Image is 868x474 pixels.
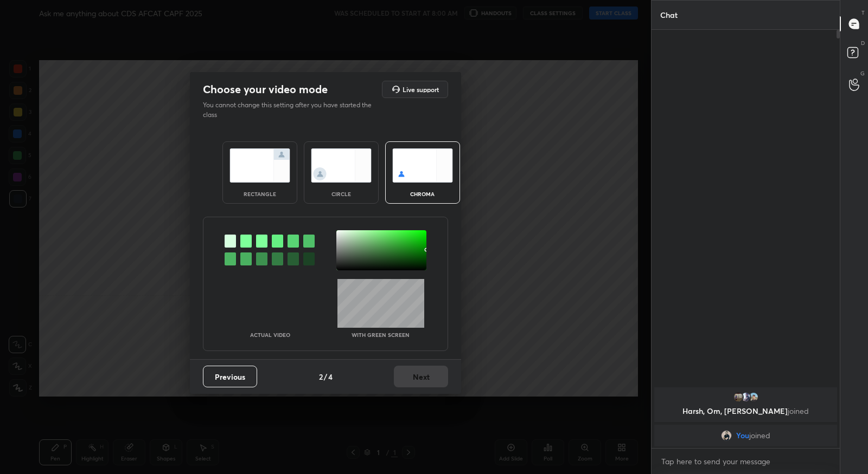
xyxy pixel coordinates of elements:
p: Actual Video [250,332,290,337]
p: T [861,9,865,17]
span: joined [749,431,770,440]
img: circleScreenIcon.acc0effb.svg [311,148,372,183]
h5: Live support [403,86,439,93]
span: You [736,431,749,440]
p: Harsh, Om, [PERSON_NAME] [661,407,831,415]
img: e26a0dd095f84175893aa85459b6a801.jpg [748,392,759,402]
p: With green screen [352,332,410,337]
img: 399ca7c710914920b7b1b9336c667f27.jpg [733,392,744,402]
button: Previous [203,366,257,387]
div: circle [320,191,363,197]
h4: / [324,371,327,382]
p: D [861,39,865,47]
h4: 4 [328,371,333,382]
img: 86182bd07fd941d6a2fefcbde2cd30ea.jpg [741,392,751,402]
span: joined [788,406,809,416]
p: You cannot change this setting after you have started the class [203,100,379,120]
img: chromaScreenIcon.c19ab0a0.svg [392,148,453,183]
div: chroma [401,191,444,197]
div: grid [652,385,840,449]
p: G [860,69,865,77]
img: 00f7a73387f642cd9021a4fdac7b74e8.jpg [721,430,732,441]
h4: 2 [319,371,323,382]
div: rectangle [238,191,282,197]
h2: Choose your video mode [203,82,328,96]
img: normalScreenIcon.ae25ed63.svg [229,148,290,183]
p: Chat [652,1,686,29]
